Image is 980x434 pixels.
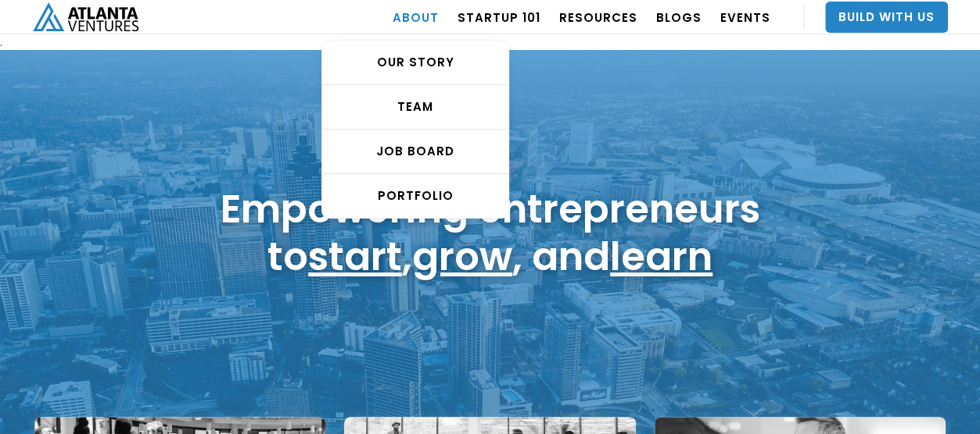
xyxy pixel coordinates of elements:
[322,188,508,204] div: PORTFOLIO
[825,2,948,33] a: Build With Us
[221,185,760,280] h1: Empowering entrepreneurs to , , and
[322,85,508,130] a: TEAM
[322,130,508,174] a: Job Board
[322,99,508,115] div: TEAM
[322,144,508,159] div: Job Board
[610,229,713,284] a: learn
[412,229,512,284] a: grow
[308,229,402,284] a: start
[322,41,508,85] a: OUR STORY
[322,55,508,70] div: OUR STORY
[322,174,508,218] a: PORTFOLIO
